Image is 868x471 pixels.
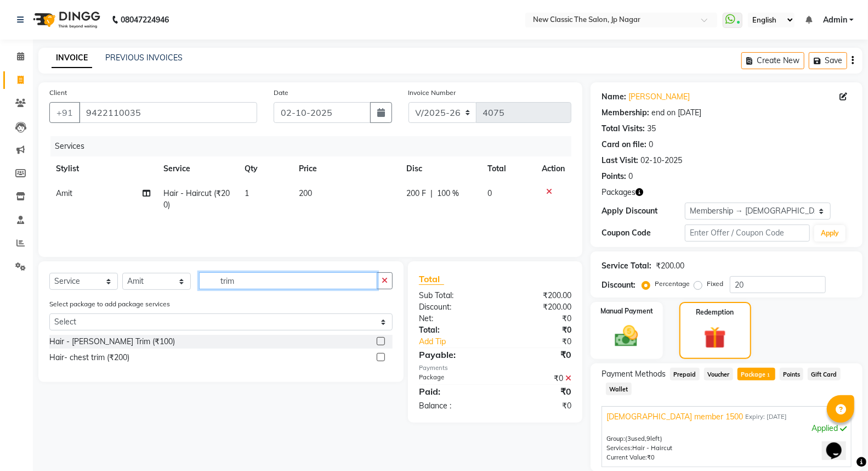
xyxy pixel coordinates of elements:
[765,372,771,379] span: 1
[163,188,230,210] span: Hair - Haircut (₹200)
[430,188,433,199] span: |
[808,368,841,380] span: Gift Card
[495,324,580,336] div: ₹0
[602,155,638,166] div: Last Visit:
[625,435,662,442] span: used, left)
[411,301,495,313] div: Discount:
[646,435,650,442] span: 9
[602,187,636,198] span: Packages
[49,352,129,363] div: Hair- chest trim (₹200)
[602,171,626,182] div: Points:
[157,156,238,181] th: Service
[737,368,775,380] span: Package
[49,336,175,347] div: Hair - [PERSON_NAME] Trim (₹100)
[495,301,580,313] div: ₹200.00
[535,156,571,181] th: Action
[704,368,733,380] span: Voucher
[409,88,456,98] label: Invoice Number
[600,306,653,316] label: Manual Payment
[495,385,580,398] div: ₹0
[299,188,312,198] span: 200
[411,290,495,301] div: Sub Total:
[495,400,580,412] div: ₹0
[79,102,257,123] input: Search by Name/Mobile/Email/Code
[602,260,651,272] div: Service Total:
[602,279,636,291] div: Discount:
[602,107,649,119] div: Membership:
[411,313,495,324] div: Net:
[640,155,682,166] div: 02-10-2025
[655,279,690,289] label: Percentage
[606,444,632,452] span: Services:
[495,313,580,324] div: ₹0
[49,156,157,181] th: Stylist
[606,383,632,395] span: Wallet
[411,336,509,347] a: Add Tip
[625,435,631,442] span: (3
[780,368,804,380] span: Points
[628,91,690,103] a: [PERSON_NAME]
[707,279,723,289] label: Fixed
[411,348,495,361] div: Payable:
[105,53,183,63] a: PREVIOUS INVOICES
[419,273,444,285] span: Total
[406,188,426,199] span: 200 F
[822,427,857,460] iframe: chat widget
[602,123,645,134] div: Total Visits:
[606,435,625,442] span: Group:
[602,368,666,380] span: Payment Methods
[411,324,495,336] div: Total:
[509,336,580,347] div: ₹0
[809,52,847,69] button: Save
[647,453,655,461] span: ₹0
[649,139,653,150] div: 0
[651,107,701,119] div: end on [DATE]
[481,156,535,181] th: Total
[647,123,656,134] div: 35
[28,4,103,35] img: logo
[49,102,80,123] button: +91
[52,48,92,68] a: INVOICE
[292,156,400,181] th: Price
[685,225,810,242] input: Enter Offer / Coupon Code
[245,188,249,198] span: 1
[606,453,647,461] span: Current Value:
[602,205,685,217] div: Apply Discount
[696,307,734,317] label: Redemption
[495,290,580,301] div: ₹200.00
[49,299,170,309] label: Select package to add package services
[419,363,571,373] div: Payments
[670,368,700,380] span: Prepaid
[49,88,67,98] label: Client
[495,348,580,361] div: ₹0
[56,188,72,198] span: Amit
[487,188,492,198] span: 0
[495,373,580,384] div: ₹0
[199,272,377,289] input: Search or Scan
[814,225,846,242] button: Apply
[121,4,169,35] b: 08047224946
[745,412,787,422] span: Expiry: [DATE]
[274,88,288,98] label: Date
[602,227,685,239] div: Coupon Code
[632,444,672,452] span: Hair - Haircut
[608,323,645,350] img: _cash.svg
[606,423,847,434] div: Applied
[50,136,580,156] div: Services
[697,324,733,351] img: _gift.svg
[628,171,633,182] div: 0
[741,52,804,69] button: Create New
[602,139,646,150] div: Card on file:
[656,260,684,272] div: ₹200.00
[411,373,495,384] div: Package
[602,91,626,103] div: Name:
[823,14,847,26] span: Admin
[411,400,495,412] div: Balance :
[238,156,292,181] th: Qty
[400,156,481,181] th: Disc
[606,411,743,423] span: [DEMOGRAPHIC_DATA] member 1500
[437,188,459,199] span: 100 %
[411,385,495,398] div: Paid:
